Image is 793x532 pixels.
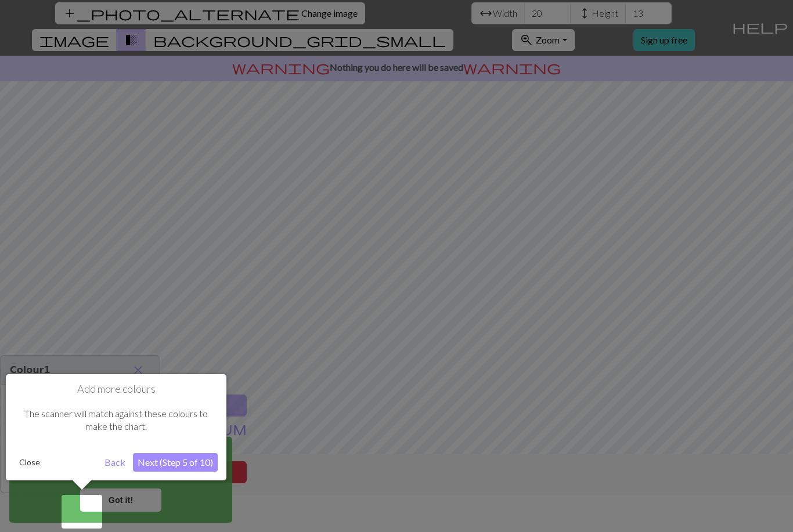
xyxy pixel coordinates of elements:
[133,453,218,472] button: Next (Step 5 of 10)
[6,374,226,480] div: Add more colours
[15,383,218,396] h1: Add more colours
[15,396,218,445] div: The scanner will match against these colours to make the chart.
[15,454,45,471] button: Close
[100,453,130,472] button: Back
